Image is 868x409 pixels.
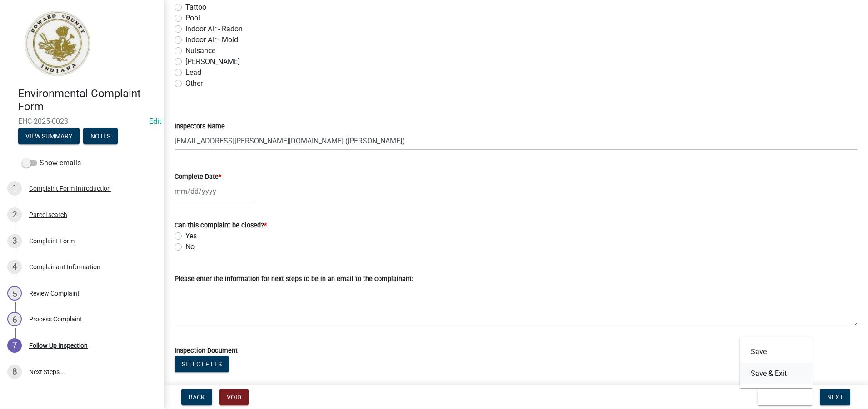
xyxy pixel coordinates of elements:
[765,394,800,401] span: Save & Exit
[175,222,267,229] label: Can this complaint be closed?
[149,117,161,126] a: Edit
[7,286,22,301] div: 5
[29,342,88,349] div: Follow Up Inspection
[740,337,813,388] div: Save & Exit
[185,34,238,45] label: Indoor Air - Mold
[22,158,81,168] label: Show emails
[219,389,249,405] button: Void
[175,123,225,130] label: Inspectors Name
[7,312,22,326] div: 6
[175,348,238,354] label: Inspection Document
[7,207,22,222] div: 2
[7,234,22,248] div: 3
[29,238,75,244] div: Complaint Form
[189,394,205,401] span: Back
[18,128,80,144] button: View Summary
[185,45,215,56] label: Nuisance
[185,13,200,24] label: Pool
[175,356,229,372] button: Select files
[29,316,82,322] div: Process Complaint
[18,87,156,113] h4: Environmental Complaint Form
[185,56,240,67] label: [PERSON_NAME]
[185,24,243,34] label: Indoor Air - Radon
[18,10,96,78] img: Howard County, Indiana
[29,264,100,270] div: Complainant Information
[185,78,203,89] label: Other
[827,394,843,401] span: Next
[7,181,22,196] div: 1
[175,182,258,201] input: mm/dd/yyyy
[740,363,813,384] button: Save & Exit
[29,185,111,192] div: Complaint Form Introduction
[740,341,813,363] button: Save
[185,241,195,252] label: No
[7,338,22,353] div: 7
[29,212,67,218] div: Parcel search
[185,67,201,78] label: Lead
[18,117,145,126] span: EHC-2025-0023
[149,117,161,126] wm-modal-confirm: Edit Application Number
[185,231,197,241] label: Yes
[83,133,118,140] wm-modal-confirm: Notes
[83,128,118,144] button: Notes
[7,365,22,379] div: 8
[7,260,22,274] div: 4
[18,133,80,140] wm-modal-confirm: Summary
[820,389,850,405] button: Next
[29,290,80,296] div: Review Complaint
[181,389,212,405] button: Back
[185,2,206,13] label: Tattoo
[175,174,221,180] label: Complete Date
[175,276,413,282] label: Please enter the information for next steps to be in an email to the complainant:
[758,389,813,405] button: Save & Exit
